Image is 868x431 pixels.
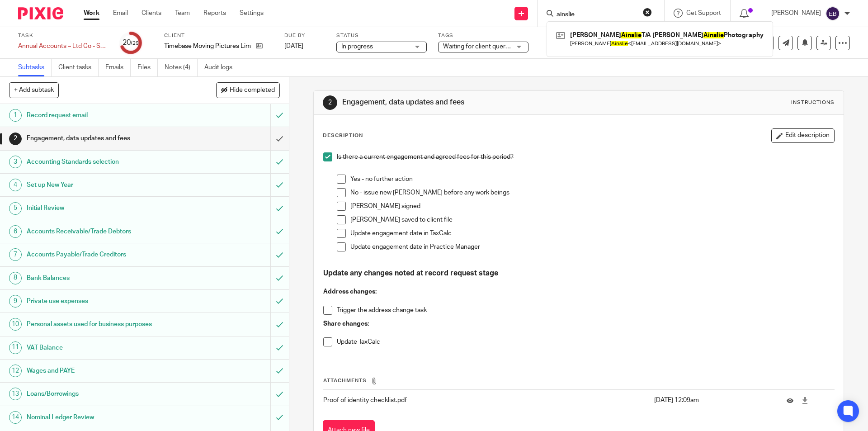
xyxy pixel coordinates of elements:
p: Update TaxCalc [337,337,834,346]
h1: VAT Balance [27,341,183,355]
p: [DATE] 12:09am [654,396,773,405]
label: Task [18,32,108,39]
p: [PERSON_NAME] [771,9,821,18]
p: Timebase Moving Pictures Limited [164,42,251,51]
a: Team [175,9,190,18]
p: Update engagement date in TaxCalc [350,229,834,238]
input: Search [556,11,637,19]
span: [DATE] [284,43,303,49]
strong: Address changes: [323,289,377,295]
p: Update engagement date in Practice Manager [350,242,834,251]
button: Hide completed [216,82,280,98]
div: Instructions [791,99,835,106]
a: Audit logs [204,59,239,76]
small: /29 [131,41,139,46]
div: 10 [9,318,22,331]
div: 13 [9,388,22,400]
div: 9 [9,295,22,308]
div: 6 [9,225,22,238]
button: + Add subtask [9,82,59,98]
a: Settings [240,9,264,18]
div: 11 [9,341,22,354]
span: Hide completed [230,87,275,94]
h1: Wages and PAYE [27,364,183,378]
img: svg%3E [826,6,840,21]
strong: Update any changes noted at record request stage [323,270,498,277]
div: 2 [323,95,337,110]
h1: Bank Balances [27,271,183,285]
span: In progress [341,43,373,50]
h1: Accounts Payable/Trade Creditors [27,248,183,261]
div: 14 [9,411,22,424]
strong: Share changes: [323,321,369,327]
span: Attachments [323,378,367,383]
div: 20 [123,38,139,48]
h1: Personal assets used for business purposes [27,317,183,331]
p: Description [323,132,363,139]
p: [PERSON_NAME] saved to client file [350,215,834,224]
h1: Engagement, data updates and fees [27,132,183,145]
div: Annual Accounts – Ltd Co - Software [18,42,108,51]
a: Files [137,59,158,76]
img: Pixie [18,7,63,19]
p: Yes - no further action [350,175,834,184]
h1: Private use expenses [27,294,183,308]
div: 7 [9,248,22,261]
a: Notes (4) [165,59,198,76]
a: Emails [105,59,131,76]
h1: Nominal Ledger Review [27,411,183,424]
a: Download [802,396,808,405]
div: 2 [9,133,22,145]
a: Clients [142,9,161,18]
h1: Accounting Standards selection [27,155,183,169]
label: Tags [438,32,528,39]
label: Client [164,32,273,39]
div: 5 [9,202,22,215]
a: Work [84,9,99,18]
p: [PERSON_NAME] signed [350,202,834,211]
a: Subtasks [18,59,52,76]
div: 4 [9,179,22,191]
h1: Engagement, data updates and fees [342,98,598,107]
label: Due by [284,32,325,39]
p: Trigger the address change task [337,306,834,315]
label: Status [336,32,427,39]
h1: Accounts Receivable/Trade Debtors [27,225,183,238]
h1: Loans/Borrowings [27,387,183,401]
div: 8 [9,272,22,284]
span: Waiting for client queries [443,43,514,50]
div: 1 [9,109,22,122]
button: Edit description [771,128,835,143]
div: 3 [9,156,22,168]
a: Client tasks [58,59,99,76]
button: Clear [643,8,652,17]
div: 12 [9,365,22,377]
p: Proof of identity checklist.pdf [323,396,649,405]
p: Is there a current engagement and agreed fees for this period? [337,152,834,161]
h1: Set up New Year [27,178,183,192]
p: No - issue new [PERSON_NAME] before any work beings [350,188,834,197]
h1: Initial Review [27,201,183,215]
h1: Record request email [27,109,183,122]
a: Email [113,9,128,18]
span: Get Support [686,10,721,16]
a: Reports [203,9,226,18]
